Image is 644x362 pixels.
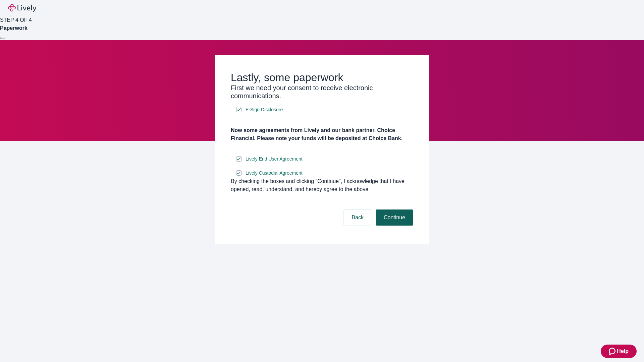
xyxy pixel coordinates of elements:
img: Lively [8,4,36,12]
span: E-Sign Disclosure [246,106,283,113]
span: Help [617,347,629,355]
svg: Zendesk support icon [609,347,617,355]
a: e-sign disclosure document [244,155,304,163]
span: Lively End User Agreement [246,156,303,163]
button: Zendesk support iconHelp [601,345,637,358]
button: Continue [376,209,413,226]
h2: Lastly, some paperwork [231,71,413,84]
div: By checking the boxes and clicking “Continue", I acknowledge that I have opened, read, understand... [231,177,413,193]
a: e-sign disclosure document [244,169,304,177]
h4: Now some agreements from Lively and our bank partner, Choice Financial. Please note your funds wi... [231,126,413,142]
h3: First we need your consent to receive electronic communications. [231,84,413,100]
button: Back [343,209,372,226]
span: Lively Custodial Agreement [246,170,303,177]
a: e-sign disclosure document [244,106,284,114]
